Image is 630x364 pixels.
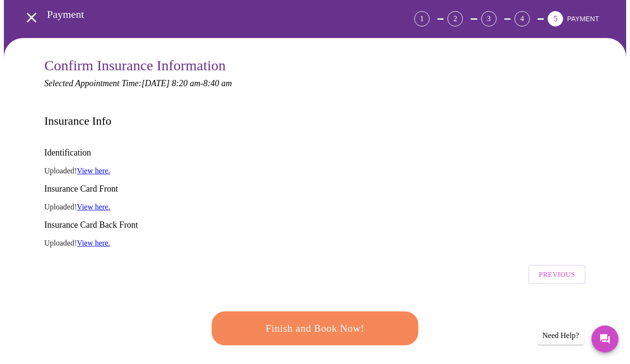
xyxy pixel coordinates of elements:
p: Uploaded! [44,167,586,175]
button: Messages [591,325,618,352]
div: Need Help? [538,326,584,345]
h3: Identification [44,148,586,158]
div: 5 [548,11,563,26]
button: Finish and Book Now! [212,312,419,345]
span: Finish and Book Now! [226,320,404,338]
h3: Insurance Card Front [44,184,586,194]
a: View here. [77,239,110,247]
p: Uploaded! [44,239,586,247]
a: View here. [77,167,110,175]
button: open drawer [17,3,46,32]
h3: Confirm Insurance Information [44,57,586,74]
div: 4 [514,11,530,26]
h3: Insurance Info [44,115,111,128]
span: PAYMENT [567,15,599,23]
a: View here. [77,203,110,211]
h3: Insurance Card Back Front [44,220,586,230]
div: 2 [447,11,463,26]
div: 3 [481,11,497,26]
p: Uploaded! [44,203,586,211]
span: Previous [539,268,575,281]
h3: Payment [47,8,361,21]
button: Previous [528,265,586,284]
div: 1 [414,11,430,26]
em: Selected Appointment Time: [DATE] 8:20 am - 8:40 am [44,78,232,88]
